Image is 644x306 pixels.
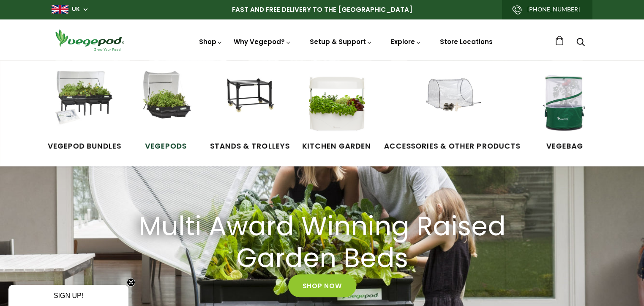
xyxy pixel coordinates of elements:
[72,5,80,14] a: UK
[8,285,128,306] div: SIGN UP!Close teaser
[132,211,512,274] h2: Multi Award Winning Raised Garden Beds
[48,71,121,152] a: Vegepod Bundles
[218,71,281,135] img: Stands & Trolleys
[533,71,596,152] a: VegeBag
[121,211,523,274] a: Multi Award Winning Raised Garden Beds
[305,71,368,135] img: Kitchen Garden
[288,274,356,297] a: Shop Now
[53,71,116,135] img: Vegepod Bundles
[440,37,493,46] a: Store Locations
[310,37,372,46] a: Setup & Support
[302,71,371,152] a: Kitchen Garden
[420,71,484,135] img: Accessories & Other Products
[391,37,421,46] a: Explore
[199,37,223,70] a: Shop
[576,39,585,47] a: Search
[134,71,197,135] img: Raised Garden Kits
[48,141,121,152] span: Vegepod Bundles
[234,37,291,46] a: Why Vegepod?
[134,71,197,152] a: Vegepods
[384,141,521,152] span: Accessories & Other Products
[54,292,83,299] span: SIGN UP!
[134,141,197,152] span: Vegepods
[52,5,68,14] img: gb_large.png
[533,141,596,152] span: VegeBag
[533,71,596,135] img: VegeBag
[210,141,289,152] span: Stands & Trolleys
[127,278,135,287] button: Close teaser
[384,71,521,152] a: Accessories & Other Products
[302,141,371,152] span: Kitchen Garden
[52,28,128,52] img: Vegepod
[210,71,289,152] a: Stands & Trolleys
